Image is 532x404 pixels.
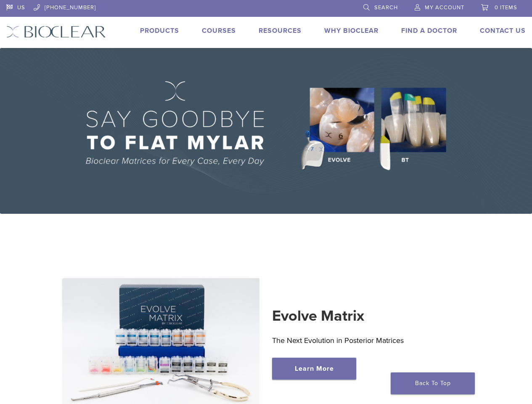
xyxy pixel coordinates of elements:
a: Back To Top [391,372,475,394]
span: My Account [425,4,464,11]
a: Find A Doctor [401,27,457,35]
span: 0 items [495,4,517,11]
a: Resources [259,27,302,35]
a: Contact Us [480,27,526,35]
p: The Next Evolution in Posterior Matrices [272,334,470,347]
a: Why Bioclear [324,27,378,35]
h2: Evolve Matrix [272,306,470,326]
span: Search [374,4,398,11]
img: Bioclear [6,26,106,38]
a: Courses [202,27,236,35]
a: Products [140,27,179,35]
a: Learn More [272,358,356,380]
